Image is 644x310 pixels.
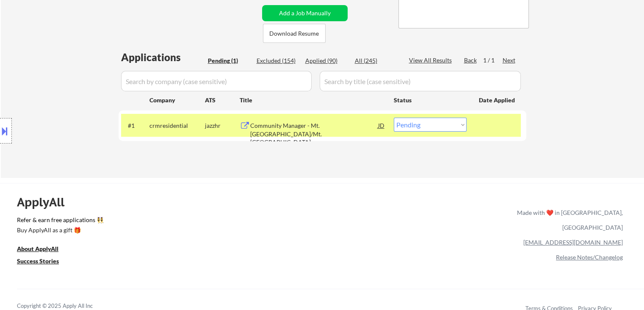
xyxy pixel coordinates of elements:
[121,52,205,62] div: Applications
[483,56,503,65] div: 1 / 1
[464,56,478,65] div: Back
[240,96,386,104] div: Title
[17,227,102,233] div: Buy ApplyAll as a gift 🎁
[257,56,299,65] div: Excluded (154)
[262,5,348,21] button: Add a Job Manually
[17,226,102,237] a: Buy ApplyAll as a gift 🎁
[263,24,326,43] button: Download Resume
[208,56,250,65] div: Pending (1)
[149,96,205,104] div: Company
[503,56,516,65] div: Next
[523,239,623,246] a: [EMAIL_ADDRESS][DOMAIN_NAME]
[17,257,59,265] u: Success Stories
[17,245,70,255] a: About ApplyAll
[205,121,240,130] div: jazzhr
[17,257,70,268] a: Success Stories
[17,217,340,226] a: Refer & earn free applications 👯‍♀️
[17,245,58,252] u: About ApplyAll
[121,71,312,91] input: Search by company (case sensitive)
[305,56,348,65] div: Applied (90)
[479,96,516,104] div: Date Applied
[149,121,205,130] div: crmresidential
[205,96,240,104] div: ATS
[355,56,397,65] div: All (245)
[514,205,623,235] div: Made with ❤️ in [GEOGRAPHIC_DATA], [GEOGRAPHIC_DATA]
[250,121,378,147] div: Community Manager - Mt. [GEOGRAPHIC_DATA]/Mt. [GEOGRAPHIC_DATA]
[394,92,467,107] div: Status
[320,71,521,91] input: Search by title (case sensitive)
[377,118,386,133] div: JD
[409,56,454,65] div: View All Results
[556,254,623,261] a: Release Notes/Changelog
